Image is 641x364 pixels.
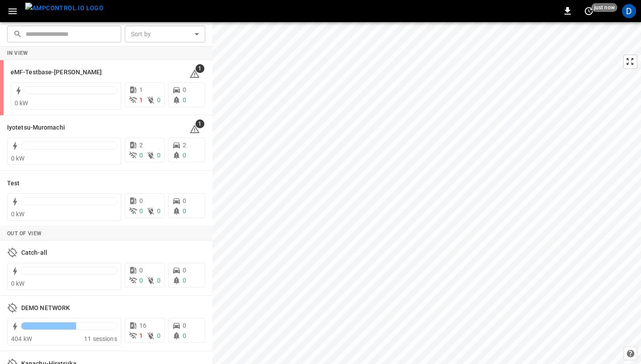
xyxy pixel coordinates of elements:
span: 0 [139,207,143,215]
div: profile-icon [622,4,636,18]
span: 0 [183,332,186,339]
strong: In View [7,50,28,56]
span: 1 [196,119,204,128]
span: 16 [139,322,146,329]
span: 0 [183,96,186,103]
span: 0 [139,267,143,274]
span: 11 sessions [84,335,117,342]
span: 404 kW [11,335,32,342]
span: 0 [157,332,161,339]
span: 0 [183,86,186,93]
span: 0 [183,207,186,215]
span: 0 [139,277,143,284]
span: 1 [139,86,143,93]
span: 2 [139,142,143,149]
span: 0 [157,207,161,215]
span: 1 [196,64,204,73]
span: just now [591,3,618,12]
span: 0 [183,267,186,274]
span: 0 kW [15,100,28,107]
strong: Out of View [7,230,42,237]
span: 0 [183,197,186,204]
span: 0 [157,152,161,159]
h6: DEMO NETWORK [21,303,70,313]
span: 0 kW [11,211,25,218]
h6: Catch-all [21,248,47,258]
span: 0 [183,322,186,329]
button: set refresh interval [582,4,596,18]
span: 1 [139,332,143,339]
span: 2 [183,142,186,149]
canvas: Map [212,22,641,364]
h6: Iyotetsu-Muromachi [7,123,65,133]
span: 0 [183,277,186,284]
span: 0 [157,277,161,284]
span: 1 [139,96,143,103]
span: 0 kW [11,155,25,162]
span: 0 kW [11,280,25,287]
span: 0 [183,152,186,159]
img: ampcontrol.io logo [25,3,104,14]
h6: eMF-Testbase-Musashimurayama [11,68,102,77]
span: 0 [139,152,143,159]
span: 0 [157,96,161,103]
h6: Test [7,179,19,188]
span: 0 [139,197,143,204]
